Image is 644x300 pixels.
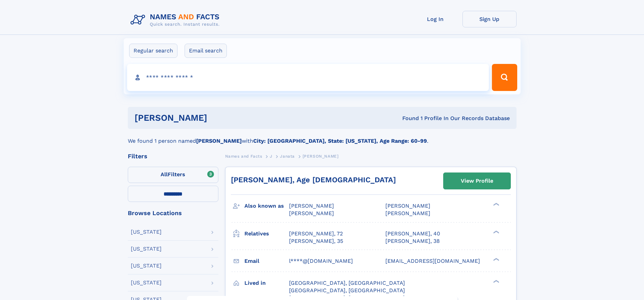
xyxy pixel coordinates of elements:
[185,44,227,58] label: Email search
[270,154,272,159] span: J
[196,138,242,144] b: [PERSON_NAME]
[280,152,295,160] a: Janata
[492,202,500,207] div: ❯
[492,230,500,234] div: ❯
[408,11,462,27] a: Log In
[289,203,334,209] span: [PERSON_NAME]
[128,167,218,183] label: Filters
[492,279,500,283] div: ❯
[492,257,500,261] div: ❯
[289,230,343,237] a: [PERSON_NAME], 72
[385,237,440,245] a: [PERSON_NAME], 38
[289,280,405,286] span: [GEOGRAPHIC_DATA], [GEOGRAPHIC_DATA]
[289,237,343,245] a: [PERSON_NAME], 35
[385,203,430,209] span: [PERSON_NAME]
[129,44,177,58] label: Regular search
[385,230,440,237] a: [PERSON_NAME], 40
[128,11,225,29] img: Logo Names and Facts
[289,287,405,294] span: [GEOGRAPHIC_DATA], [GEOGRAPHIC_DATA]
[127,64,489,91] input: search input
[231,176,396,184] a: [PERSON_NAME], Age [DEMOGRAPHIC_DATA]
[244,228,289,239] h3: Relatives
[131,280,162,285] div: [US_STATE]
[305,115,510,122] div: Found 1 Profile In Our Records Database
[270,152,272,160] a: J
[131,263,162,269] div: [US_STATE]
[461,173,493,189] div: View Profile
[128,210,218,216] div: Browse Locations
[289,210,334,216] span: [PERSON_NAME]
[462,11,517,27] a: Sign Up
[385,210,430,216] span: [PERSON_NAME]
[244,255,289,267] h3: Email
[161,171,168,178] span: All
[385,258,480,264] span: [EMAIL_ADDRESS][DOMAIN_NAME]
[128,153,218,159] div: Filters
[135,114,305,122] h1: [PERSON_NAME]
[225,152,262,160] a: Names and Facts
[244,200,289,212] h3: Also known as
[280,154,295,159] span: Janata
[244,277,289,289] h3: Lived in
[131,229,162,235] div: [US_STATE]
[128,129,517,145] div: We found 1 person named with .
[253,138,427,144] b: City: [GEOGRAPHIC_DATA], State: [US_STATE], Age Range: 60-99
[131,246,162,252] div: [US_STATE]
[492,64,517,91] button: Search Button
[444,173,510,189] a: View Profile
[303,154,339,159] span: [PERSON_NAME]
